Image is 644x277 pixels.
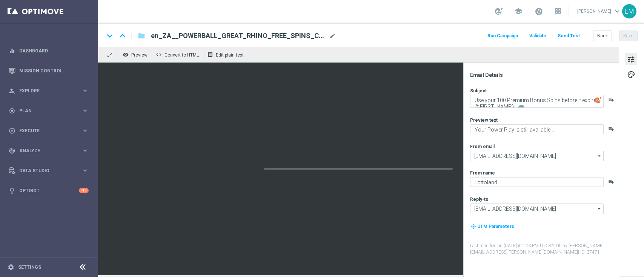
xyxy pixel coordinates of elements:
i: keyboard_arrow_right [81,147,89,154]
span: Data Studio [19,168,81,173]
label: Reply-to [470,196,489,202]
span: Analyze [19,148,81,153]
label: Preview text [470,117,498,123]
button: code Convert to HTML [154,50,202,60]
span: Plan [19,109,81,113]
a: [PERSON_NAME]keyboard_arrow_down [576,6,622,17]
button: palette [625,68,637,80]
span: Validate [529,33,546,38]
div: Dashboard [9,41,89,61]
a: Mission Control [19,61,89,81]
button: remove_red_eye Preview [121,50,151,60]
div: Analyze [9,147,81,154]
div: Email Details [470,72,618,78]
button: play_circle_outline Execute keyboard_arrow_right [8,128,89,134]
i: equalizer [9,47,15,54]
button: Back [593,31,612,41]
button: folder [137,30,146,42]
span: code [156,52,162,58]
span: palette [627,70,635,80]
button: equalizer Dashboard [8,48,89,54]
span: mode_edit [329,32,336,39]
label: From email [470,144,495,150]
button: gps_fixed Plan keyboard_arrow_right [8,108,89,114]
i: arrow_drop_down [596,204,603,214]
input: Select [470,204,604,214]
button: Send Test [556,31,581,41]
i: remove_red_eye [123,52,129,58]
button: playlist_add [608,179,614,185]
a: Optibot [19,181,79,200]
span: | ID: 37471 [578,249,600,255]
span: Explore [19,89,81,93]
img: optiGenie.svg [595,96,602,103]
span: keyboard_arrow_down [613,7,621,15]
div: Data Studio [9,167,81,174]
i: keyboard_arrow_right [81,167,89,174]
button: Validate [528,31,547,41]
span: en_ZA__POWERBALL_GREAT_RHINO_FREE_SPINS_COMBO_REACTIVATION_DORMANTS_HIGH_VALUE_REMINDER__EMT_ALL_... [151,31,326,40]
i: track_changes [9,147,15,154]
div: LM [622,4,636,18]
button: playlist_add [608,96,614,103]
div: Mission Control [9,61,89,81]
button: Mission Control [8,68,89,74]
i: keyboard_arrow_right [81,87,89,94]
i: receipt [207,52,213,58]
label: From name [470,170,495,176]
div: Execute [9,127,81,134]
div: Explore [9,87,81,94]
i: keyboard_arrow_right [81,127,89,134]
i: keyboard_arrow_right [81,107,89,114]
span: Edit plain text [216,52,244,58]
span: UTM Parameters [477,224,514,229]
i: gps_fixed [9,107,15,114]
button: receipt Edit plain text [205,50,247,60]
button: track_changes Analyze keyboard_arrow_right [8,148,89,154]
button: Run Campaign [486,31,519,41]
button: playlist_add [608,126,614,132]
i: keyboard_arrow_down [104,30,115,41]
i: my_location [471,224,476,229]
button: person_search Explore keyboard_arrow_right [8,88,89,94]
span: Preview [131,52,148,58]
i: lightbulb [9,187,15,194]
i: folder [138,31,145,40]
input: Select [470,151,604,161]
div: +10 [79,188,89,193]
i: play_circle_outline [9,127,15,134]
i: settings [8,264,14,271]
button: tune [625,53,637,65]
a: Dashboard [19,41,89,61]
button: my_location UTM Parameters [470,222,515,231]
a: Settings [18,265,41,269]
div: Plan [9,107,81,114]
label: Last modified on [DATE] at 1:03 PM UTC-02:00 by [PERSON_NAME][EMAIL_ADDRESS][PERSON_NAME][DOMAIN_... [470,243,618,256]
i: person_search [9,87,15,94]
button: Data Studio keyboard_arrow_right [8,168,89,174]
span: school [514,7,523,15]
button: Save [619,31,638,41]
span: Convert to HTML [164,52,199,58]
div: Optibot [9,181,89,200]
i: keyboard_arrow_up [117,30,128,41]
label: Subject [470,88,487,94]
span: tune [627,55,635,64]
i: arrow_drop_down [596,151,603,161]
span: Execute [19,129,81,133]
button: lightbulb Optibot +10 [8,188,89,194]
